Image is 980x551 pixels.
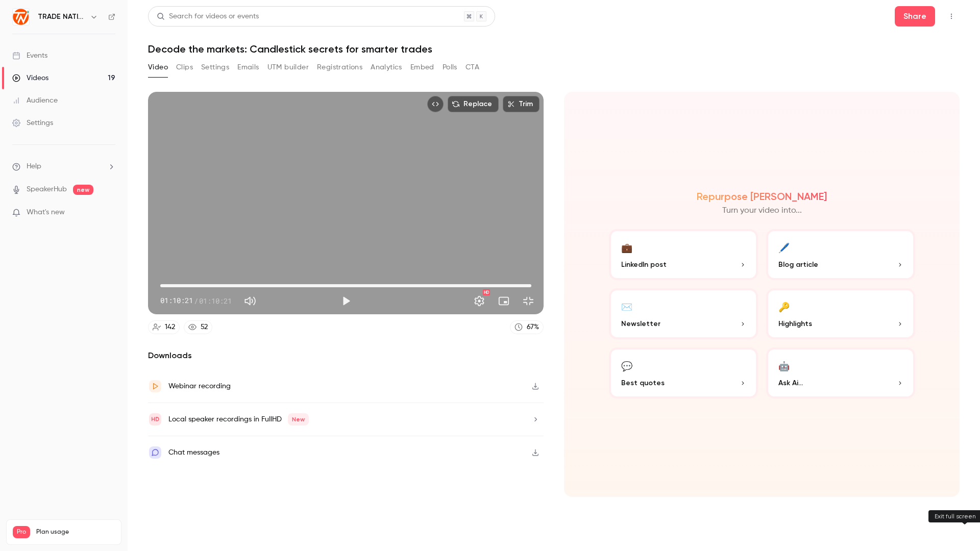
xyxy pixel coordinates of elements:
[201,322,208,333] div: 52
[510,320,544,334] a: 67%
[621,358,632,373] div: 💬
[288,413,309,425] span: New
[267,59,309,76] button: UTM builder
[148,349,544,362] h2: Downloads
[12,161,115,172] li: help-dropdown-opener
[778,358,790,373] div: 🤖
[165,322,175,333] div: 142
[778,298,790,314] div: 🔑
[160,295,232,306] div: 01:10:21
[766,347,915,398] button: 🤖Ask Ai...
[317,59,362,76] button: Registrations
[778,318,812,329] span: Highlights
[27,161,41,172] span: Help
[371,59,402,76] button: Analytics
[168,446,219,459] div: Chat messages
[483,289,490,295] div: HD
[609,229,758,280] button: 💼LinkedIn post
[168,413,309,425] div: Local speaker recordings in FullHD
[148,59,168,76] button: Video
[609,288,758,339] button: ✉️Newsletter
[621,298,632,314] div: ✉️
[621,239,632,255] div: 💼
[410,59,434,76] button: Embed
[336,291,356,311] button: Play
[778,259,818,270] span: Blog article
[13,526,30,538] span: Pro
[518,291,538,311] button: Exit full screen
[766,288,915,339] button: 🔑Highlights
[12,118,53,128] div: Settings
[621,318,660,329] span: Newsletter
[199,295,232,306] span: 01:10:21
[168,380,231,392] div: Webinar recording
[157,11,259,22] div: Search for videos or events
[722,205,802,217] p: Turn your video into...
[27,184,67,195] a: SpeakerHub
[237,59,259,76] button: Emails
[621,259,667,270] span: LinkedIn post
[148,43,960,55] h1: Decode the markets: Candlestick secrets for smarter trades
[448,96,499,112] button: Replace
[240,291,260,311] button: Mute
[778,378,803,388] span: Ask Ai...
[697,190,827,203] h2: Repurpose [PERSON_NAME]
[12,73,48,83] div: Videos
[427,96,444,112] button: Embed video
[443,59,457,76] button: Polls
[778,239,790,255] div: 🖊️
[494,291,514,311] button: Turn on miniplayer
[527,322,539,333] div: 67 %
[895,6,935,27] button: Share
[766,229,915,280] button: 🖊️Blog article
[73,185,93,195] span: new
[13,9,29,25] img: TRADE NATION
[201,59,229,76] button: Settings
[12,95,58,106] div: Audience
[184,320,212,334] a: 52
[194,295,198,306] span: /
[103,208,115,217] iframe: Noticeable Trigger
[160,295,193,306] span: 01:10:21
[36,528,115,536] span: Plan usage
[148,320,180,334] a: 142
[176,59,193,76] button: Clips
[12,51,47,61] div: Events
[27,207,65,218] span: What's new
[621,378,665,388] span: Best quotes
[38,12,86,22] h6: TRADE NATION
[469,291,489,311] button: Settings
[503,96,540,112] button: Trim
[609,347,758,398] button: 💬Best quotes
[465,59,479,76] button: CTA
[943,8,960,24] button: Top Bar Actions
